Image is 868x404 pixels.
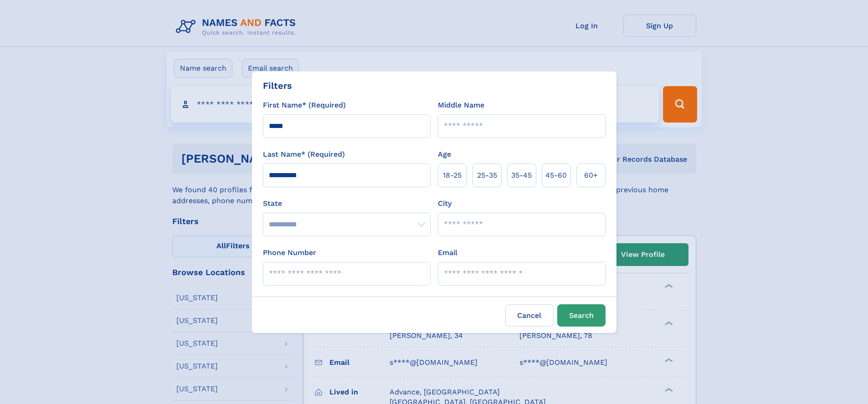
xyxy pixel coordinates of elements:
span: 60+ [584,170,598,181]
span: 18‑25 [443,170,462,181]
label: Cancel [505,304,554,327]
span: 25‑35 [477,170,497,181]
button: Search [557,304,606,327]
label: Email [438,247,457,258]
span: 35‑45 [511,170,532,181]
label: Last Name* (Required) [263,149,345,160]
label: Phone Number [263,247,316,258]
label: Middle Name [438,100,484,111]
label: State [263,198,431,209]
div: Filters [263,79,292,92]
label: Age [438,149,451,160]
label: First Name* (Required) [263,100,346,111]
label: City [438,198,452,209]
span: 45‑60 [545,170,567,181]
